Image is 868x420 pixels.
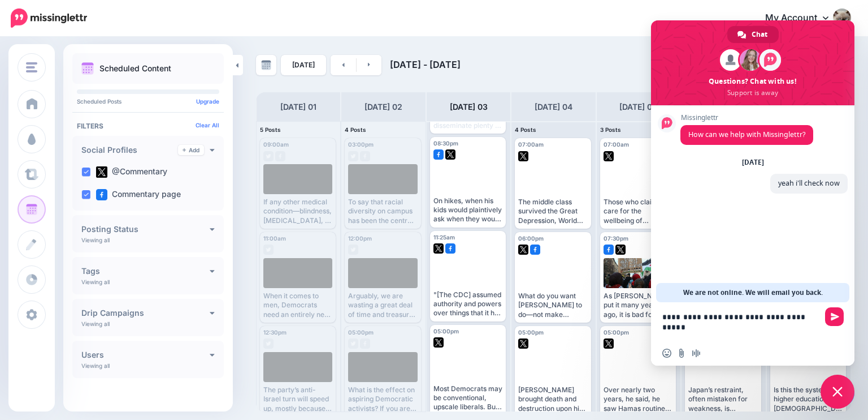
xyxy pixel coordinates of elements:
[364,100,402,114] h4: [DATE] 02
[433,290,502,318] div: "[The CDC] assumed authority and powers over things that it had no business even remotely assumin...
[81,62,94,75] img: calendar.png
[662,349,671,358] span: Insert an emoji
[390,59,461,70] span: [DATE] - [DATE]
[81,278,110,285] p: Viewing all
[281,55,326,75] a: [DATE]
[263,338,274,349] img: twitter-grey-square.png
[515,126,536,133] span: 4 Posts
[275,151,285,161] img: facebook-grey-square.png
[196,98,219,105] a: Upgrade
[263,292,332,319] div: When it comes to men, Democrats need an entirely new cultural vocabulary—one that reckons with th...
[348,235,372,242] span: 12:00pm
[433,149,444,160] img: facebook-square.png
[260,126,281,133] span: 5 Posts
[518,235,544,242] span: 06:00pm
[360,338,370,349] img: facebook-grey-square.png
[196,122,219,128] a: Clear All
[445,149,455,160] img: twitter-square.png
[688,130,805,139] span: How can we help with Missinglettr?
[433,196,502,224] div: On hikes, when his kids would plaintively ask when they would be reaching the summit, he would sa...
[433,337,444,348] img: twitter-square.png
[81,237,110,243] p: Viewing all
[727,26,779,43] a: Chat
[742,159,764,166] div: [DATE]
[263,385,332,413] div: The party’s anti-Israel turn will speed up, mostly because we won’t have to sit through [PERSON_N...
[81,320,110,327] p: Viewing all
[99,65,171,72] p: Scheduled Content
[348,292,417,319] div: Arguably, we are wasting a great deal of time and treasure creating a socially detrimental cadre ...
[96,166,107,178] img: twitter-square.png
[518,151,528,161] img: twitter-square.png
[450,100,488,114] h4: [DATE] 03
[518,338,528,349] img: twitter-square.png
[619,100,657,114] h4: [DATE] 05
[680,114,813,122] span: Missinglettr
[263,329,287,336] span: 12:30pm
[604,245,614,255] img: facebook-square.png
[604,292,672,319] div: As [PERSON_NAME] put it many years ago, it is bad for the character to engage with a bad book. An...
[81,146,178,154] h4: Social Profiles
[518,198,587,225] div: The middle class survived the Great Depression, World War II, and disco. It will survive 2026. Bu...
[604,141,629,148] span: 07:00am
[280,100,316,114] h4: [DATE] 01
[263,198,332,225] div: If any other medical condition—blindness, [MEDICAL_DATA], or [MEDICAL_DATA]—showed a spike like [...
[825,307,844,326] span: Send
[81,309,210,317] h4: Drip Campaigns
[178,145,204,155] a: Add
[688,385,757,413] div: Japan’s restraint, often mistaken for weakness, is strategic misdirection—concealing the steel be...
[81,225,210,233] h4: Posting Status
[77,98,219,104] p: Scheduled Posts
[348,329,374,336] span: 05:00pm
[683,283,823,302] span: We are not online. We will email you back.
[348,385,417,413] div: What is the effect on aspiring Democratic activists? If you are told to ban the Star of [PERSON_N...
[263,245,274,255] img: twitter-grey-square.png
[348,141,374,148] span: 03:00pm
[433,140,458,147] span: 08:30pm
[518,385,587,413] div: [PERSON_NAME] brought death and destruction upon his people, intentionally. Had he lived, he woul...
[445,243,455,254] img: facebook-square.png
[604,151,614,161] img: twitter-square.png
[604,385,672,413] div: Over nearly two years, he said, he saw Hamas routinely collect 20,000 shekels (about $6,000) from...
[600,126,621,133] span: 3 Posts
[518,245,528,255] img: twitter-square.png
[348,198,417,225] div: To say that racial diversity on campus has been the central preoccupation of elite institutions o...
[821,375,854,409] a: Close chat
[81,362,110,369] p: Viewing all
[348,245,358,255] img: twitter-grey-square.png
[11,8,87,28] img: Missinglettr
[96,189,107,200] img: facebook-square.png
[604,329,629,336] span: 05:00pm
[433,243,444,254] img: twitter-square.png
[263,151,274,161] img: twitter-grey-square.png
[360,151,370,161] img: facebook-grey-square.png
[752,26,767,43] span: Chat
[754,5,851,32] a: My Account
[81,267,210,275] h4: Tags
[96,166,167,178] label: @Commentary
[96,189,181,200] label: Commentary page
[518,329,544,336] span: 05:00pm
[604,198,672,225] div: Those who claim to care for the wellbeing of [DEMOGRAPHIC_DATA] in [GEOGRAPHIC_DATA] are not disp...
[26,62,37,72] img: menu.png
[348,338,358,349] img: twitter-grey-square.png
[692,349,701,358] span: Audio message
[535,100,572,114] h4: [DATE] 04
[662,302,821,341] textarea: Compose your message...
[604,235,628,242] span: 07:30pm
[530,245,540,255] img: facebook-square.png
[261,60,271,70] img: calendar-grey-darker.png
[433,234,455,241] span: 11:25am
[604,338,614,349] img: twitter-square.png
[433,328,459,335] span: 05:00pm
[778,178,840,188] span: yeah i'll check now
[518,292,587,319] div: What do you want [PERSON_NAME] to do—not make movies? What kind of world would that be? You shoul...
[615,245,626,255] img: twitter-square.png
[518,141,544,148] span: 07:00am
[348,151,358,161] img: twitter-grey-square.png
[81,351,210,359] h4: Users
[263,141,289,148] span: 09:00am
[774,385,843,413] div: Is this the system of higher education the [DEMOGRAPHIC_DATA] people want to support to the tune ...
[77,122,219,130] h4: Filters
[433,384,502,412] div: Most Democrats may be conventional, upscale liberals. But the fiery core still provides resources...
[345,126,366,133] span: 4 Posts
